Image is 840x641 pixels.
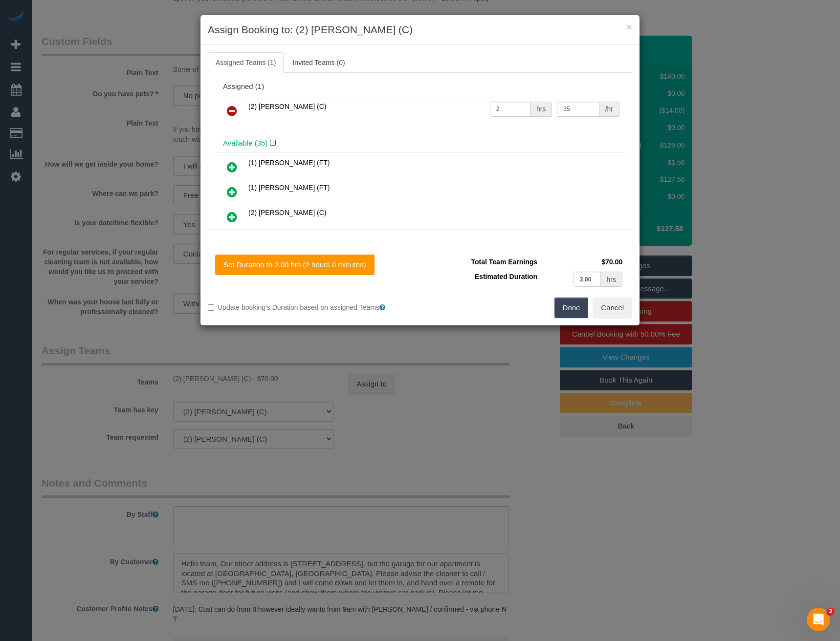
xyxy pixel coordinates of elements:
[208,22,632,37] h3: Assign Booking to: (2) [PERSON_NAME] (C)
[540,255,625,269] td: $70.00
[601,272,622,287] div: hrs
[208,304,214,311] input: Update booking's Duration based on assigned Teams
[208,302,413,312] label: Update booking's Duration based on assigned Teams
[248,159,330,167] span: (1) [PERSON_NAME] (FT)
[223,139,617,148] h4: Available (35)
[427,255,540,269] td: Total Team Earnings
[599,102,619,117] div: /hr
[626,21,632,32] button: ×
[531,102,552,117] div: hrs
[215,255,375,275] button: Set Duration to 2.00 hrs (2 hours 0 minutes)
[208,52,284,73] a: Assigned Teams (1)
[285,52,353,73] a: Invited Teams (0)
[248,209,326,216] span: (2) [PERSON_NAME] (C)
[223,83,617,91] div: Assigned (1)
[807,608,830,631] iframe: Intercom live chat
[593,298,632,318] button: Cancel
[554,298,589,318] button: Done
[248,184,330,192] span: (1) [PERSON_NAME] (FT)
[827,608,835,616] span: 2
[248,103,326,110] span: (2) [PERSON_NAME] (C)
[475,273,537,280] span: Estimated Duration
